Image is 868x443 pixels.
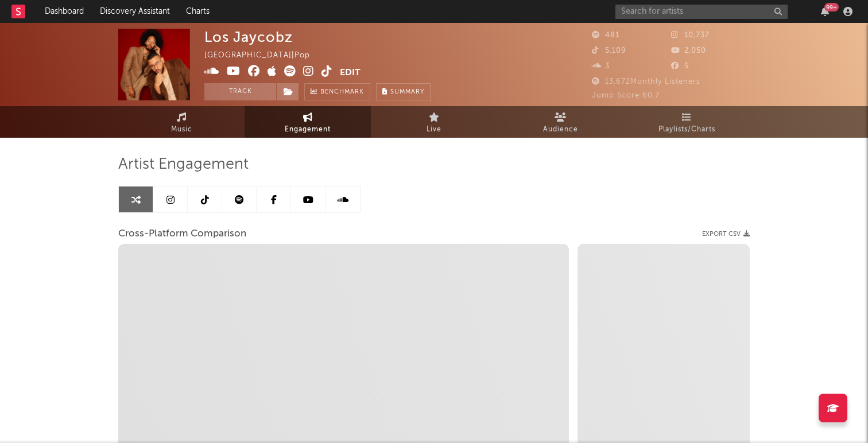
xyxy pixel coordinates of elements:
[592,32,619,39] span: 481
[376,83,431,100] button: Summary
[371,106,497,138] a: Live
[615,5,788,19] input: Search for artists
[285,123,331,137] span: Engagement
[592,78,700,86] span: 13,672 Monthly Listeners
[204,83,276,100] button: Track
[543,123,578,137] span: Audience
[497,106,623,138] a: Audience
[592,47,626,55] span: 5,109
[118,158,249,172] span: Artist Engagement
[245,106,371,138] a: Engagement
[671,63,689,70] span: 5
[320,86,364,99] span: Benchmark
[340,65,361,80] button: Edit
[824,3,839,11] div: 99 +
[592,63,610,70] span: 3
[204,49,323,63] div: [GEOGRAPHIC_DATA] | Pop
[118,106,245,138] a: Music
[671,32,710,39] span: 10,737
[592,92,660,99] span: Jump Score: 60.7
[118,227,246,241] span: Cross-Platform Comparison
[623,106,750,138] a: Playlists/Charts
[702,231,750,238] button: Export CSV
[821,7,829,16] button: 99+
[427,123,441,137] span: Live
[304,83,370,100] a: Benchmark
[204,29,293,45] div: Los Jaycobz
[390,89,424,95] span: Summary
[658,123,715,137] span: Playlists/Charts
[671,47,706,55] span: 2,050
[171,123,192,137] span: Music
